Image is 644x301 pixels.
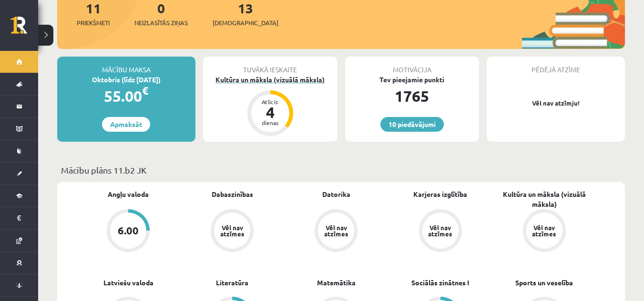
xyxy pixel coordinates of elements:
[323,224,349,237] div: Vēl nav atzīmes
[103,278,153,288] a: Latviešu valoda
[380,117,444,132] a: 10 piedāvājumi
[256,120,285,126] div: dienas
[213,18,278,28] span: [DEMOGRAPHIC_DATA]
[427,224,454,237] div: Vēl nav atzīmes
[256,99,285,105] div: Atlicis
[515,278,573,288] a: Sports un veselība
[256,105,285,120] div: 4
[203,57,337,75] div: Tuvākā ieskaite
[492,189,596,209] a: Kultūra un māksla (vizuālā māksla)
[345,57,480,75] div: Motivācija
[491,98,620,108] p: Vēl nav atzīmju!
[284,209,388,254] a: Vēl nav atzīmes
[487,57,625,75] div: Pēdējā atzīme
[102,117,150,132] a: Apmaksāt
[203,75,337,85] div: Kultūra un māksla (vizuālā māksla)
[61,164,621,176] p: Mācību plāns 11.b2 JK
[180,209,284,254] a: Vēl nav atzīmes
[531,224,558,237] div: Vēl nav atzīmes
[411,278,469,288] a: Sociālās zinātnes I
[10,17,38,40] a: Rīgas 1. Tālmācības vidusskola
[317,278,356,288] a: Matemātika
[203,75,337,137] a: Kultūra un māksla (vizuālā māksla) Atlicis 4 dienas
[219,224,245,237] div: Vēl nav atzīmes
[322,189,350,199] a: Datorika
[413,189,467,199] a: Karjeras izglītība
[134,18,188,28] span: Neizlasītās ziņas
[216,278,248,288] a: Literatūra
[77,18,110,28] span: Priekšmeti
[57,75,195,85] div: Oktobris (līdz [DATE])
[76,209,180,254] a: 6.00
[345,75,480,85] div: Tev pieejamie punkti
[212,189,253,199] a: Dabaszinības
[388,209,492,254] a: Vēl nav atzīmes
[108,189,149,199] a: Angļu valoda
[142,84,148,97] span: €
[492,209,596,254] a: Vēl nav atzīmes
[118,225,139,236] div: 6.00
[57,85,195,107] div: 55.00
[57,57,195,75] div: Mācību maksa
[345,85,480,107] div: 1765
